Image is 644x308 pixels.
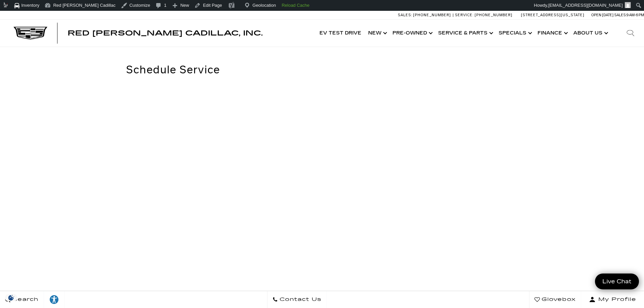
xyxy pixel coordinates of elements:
span: Open [DATE] [591,13,614,17]
span: Sales: [398,13,412,17]
a: Contact Us [267,291,327,308]
a: Explore your accessibility options [44,291,65,308]
span: [PHONE_NUMBER] [413,13,451,17]
a: Pre-Owned [389,20,435,47]
span: Sales: [614,13,626,17]
span: [EMAIL_ADDRESS][DOMAIN_NAME] [548,3,623,8]
a: Live Chat [595,274,639,289]
a: Finance [534,20,570,47]
a: Glovebox [529,291,581,308]
a: Sales: [PHONE_NUMBER] [398,13,453,17]
span: Live Chat [599,278,635,285]
span: Search [10,295,39,304]
img: Opt-Out Icon [3,294,19,301]
span: [PHONE_NUMBER] [475,13,512,17]
div: Search [617,20,644,47]
span: Glovebox [540,295,576,304]
button: Open user profile menu [581,291,644,308]
a: New [365,20,389,47]
iframe: Schedule Service Menu [126,82,527,308]
section: Click to Open Cookie Consent Modal [3,294,19,301]
a: Service: [PHONE_NUMBER] [453,13,514,17]
span: My Profile [596,295,636,304]
a: EV Test Drive [316,20,365,47]
a: Service & Parts [435,20,495,47]
span: Contact Us [278,295,321,304]
a: About Us [570,20,610,47]
h2: Schedule Service [126,64,527,76]
span: Service: [455,13,474,17]
img: Cadillac Dark Logo with Cadillac White Text [14,27,47,40]
a: Red [PERSON_NAME] Cadillac, Inc. [68,30,263,37]
span: 9 AM-6 PM [626,13,644,17]
span: Red [PERSON_NAME] Cadillac, Inc. [68,29,263,37]
a: Specials [495,20,534,47]
strong: Reload Cache [282,3,309,8]
a: [STREET_ADDRESS][US_STATE] [521,13,585,17]
div: Explore your accessibility options [44,294,64,305]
